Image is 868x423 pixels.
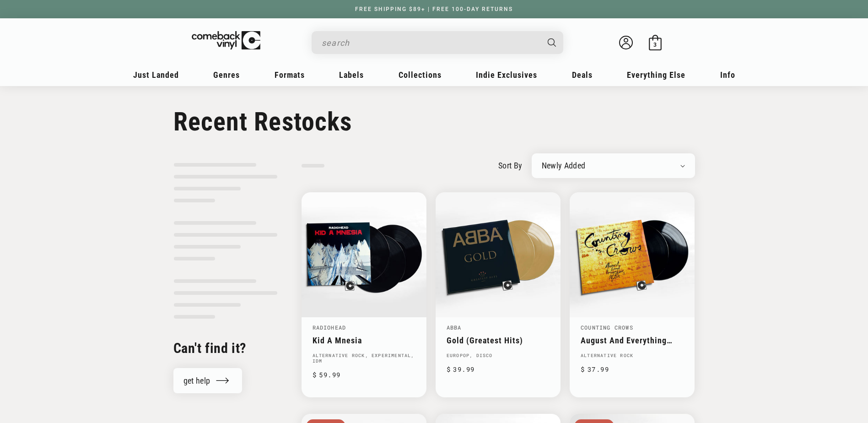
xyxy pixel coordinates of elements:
[346,6,522,12] a: FREE SHIPPING $89+ | FREE 100-DAY RETURNS
[313,324,346,331] a: Radiohead
[447,324,462,331] a: ABBA
[339,70,364,80] span: Labels
[173,107,695,137] h1: Recent Restocks
[312,31,563,54] div: Search
[581,324,633,331] a: Counting Crows
[313,336,415,345] a: Kid A Mnesia
[572,70,593,80] span: Deals
[447,336,550,345] a: Gold (Greatest Hits)
[627,70,685,80] span: Everything Else
[476,70,537,80] span: Indie Exclusives
[539,31,564,54] button: Search
[213,70,240,80] span: Genres
[275,70,305,80] span: Formats
[653,41,657,48] span: 3
[173,339,278,357] h2: Can't find it?
[399,70,442,80] span: Collections
[173,368,243,393] a: get help
[322,33,539,52] input: search
[581,336,684,345] a: August And Everything After
[498,159,523,172] label: sort by
[720,70,735,80] span: Info
[133,70,179,80] span: Just Landed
